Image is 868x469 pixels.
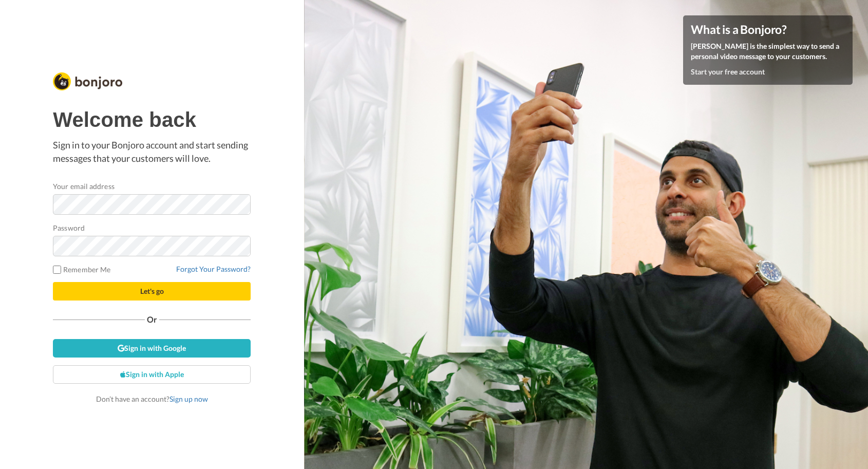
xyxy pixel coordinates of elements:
[691,67,765,76] a: Start your free account
[176,265,251,273] a: Forgot Your Password?
[53,139,251,165] p: Sign in to your Bonjoro account and start sending messages that your customers will love.
[53,264,110,275] label: Remember Me
[145,316,159,323] span: Or
[53,339,251,358] a: Sign in with Google
[53,108,251,131] h1: Welcome back
[96,395,208,403] span: Don’t have an account?
[140,287,164,295] span: Let's go
[53,282,251,301] button: Let's go
[53,222,85,233] label: Password
[691,23,845,36] h4: What is a Bonjoro?
[691,41,845,62] p: [PERSON_NAME] is the simplest way to send a personal video message to your customers.
[53,365,251,384] a: Sign in with Apple
[53,266,61,274] input: Remember Me
[53,181,114,192] label: Your email address
[169,395,208,403] a: Sign up now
